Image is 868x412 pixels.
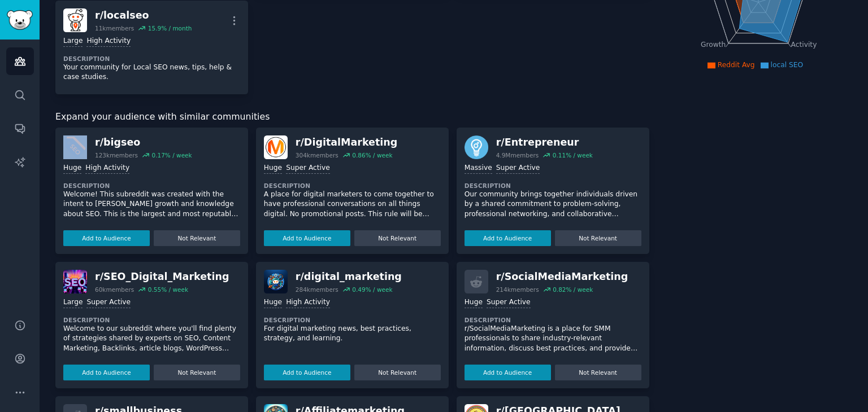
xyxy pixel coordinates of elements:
img: digital_marketing [264,270,288,293]
div: 0.82 % / week [553,286,593,293]
div: 0.86 % / week [352,151,392,159]
p: A place for digital marketers to come together to have professional conversations on all things d... [264,190,441,220]
p: Welcome to our subreddit where you'll find plenty of strategies shared by experts on SEO, Content... [63,324,240,354]
span: Expand your audience with similar communities [55,110,270,124]
div: Huge [264,297,282,308]
button: Add to Audience [264,365,350,380]
div: Huge [63,163,81,174]
dt: Description [465,316,641,324]
div: 0.11 % / week [553,151,593,159]
img: localseo [63,8,87,32]
div: Large [63,297,83,308]
button: Not Relevant [555,365,641,380]
div: 0.17 % / week [151,151,192,159]
div: 60k members [95,286,134,293]
div: Super Active [496,163,540,174]
span: Reddit Avg [718,61,755,69]
div: 15.9 % / month [148,24,192,32]
div: Super Active [487,297,531,308]
div: r/ DigitalMarketing [296,135,398,150]
p: Our community brings together individuals driven by a shared commitment to problem-solving, profe... [465,190,641,220]
dt: Description [63,316,240,324]
div: 11k members [95,24,134,32]
div: r/ digital_marketing [296,270,402,284]
div: High Activity [85,163,129,174]
div: Super Active [86,297,131,308]
dt: Description [63,55,240,63]
button: Not Relevant [354,365,441,380]
div: r/ localseo [95,8,192,23]
img: SEO_Digital_Marketing [63,270,87,293]
p: Welcome! This subreddit was created with the intent to [PERSON_NAME] growth and knowledge about S... [63,190,240,220]
button: Not Relevant [555,230,641,246]
p: Your community for Local SEO news, tips, help & case studies. [63,63,240,82]
a: localseor/localseo11kmembers15.9% / monthLargeHigh ActivityDescriptionYour community for Local SE... [55,1,248,94]
button: Add to Audience [264,230,350,246]
button: Add to Audience [465,365,551,380]
dt: Description [465,182,641,190]
p: r/SocialMediaMarketing is a place for SMM professionals to share industry-relevant information, d... [465,324,641,354]
img: bigseo [63,135,87,159]
div: r/ SEO_Digital_Marketing [95,270,229,284]
div: r/ bigseo [95,135,192,150]
div: 0.55 % / week [148,286,188,293]
div: 4.9M members [496,151,539,159]
tspan: Activity [791,41,817,49]
button: Add to Audience [63,230,150,246]
button: Not Relevant [354,230,441,246]
span: local SEO [771,61,804,69]
div: 284k members [296,286,338,293]
div: Super Active [286,163,330,174]
button: Not Relevant [154,365,240,380]
div: High Activity [286,297,330,308]
div: 304k members [296,151,338,159]
div: r/ SocialMediaMarketing [496,270,628,284]
div: 123k members [95,151,138,159]
div: r/ Entrepreneur [496,135,593,150]
div: Massive [465,163,492,174]
button: Add to Audience [63,365,150,380]
img: DigitalMarketing [264,135,288,159]
div: 214k members [496,286,539,293]
button: Not Relevant [154,230,240,246]
div: Large [63,36,83,47]
img: Entrepreneur [465,135,488,159]
button: Add to Audience [465,230,551,246]
dt: Description [264,316,441,324]
dt: Description [63,182,240,190]
tspan: Growth [701,41,726,49]
div: High Activity [86,36,131,47]
img: GummySearch logo [7,10,33,30]
div: 0.49 % / week [352,286,392,293]
div: Huge [264,163,282,174]
p: For digital marketing news, best practices, strategy, and learning. [264,324,441,344]
dt: Description [264,182,441,190]
div: Huge [465,297,483,308]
